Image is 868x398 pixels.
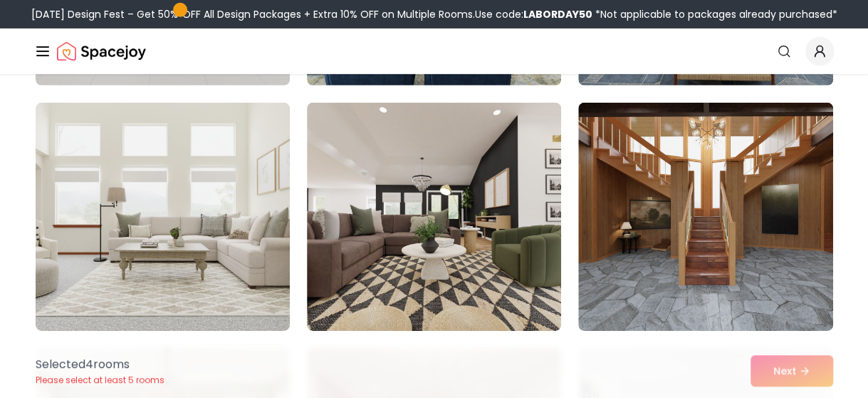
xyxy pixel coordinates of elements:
[57,37,146,66] img: Spacejoy Logo
[31,7,837,21] div: [DATE] Design Fest – Get 50% OFF All Design Packages + Extra 10% OFF on Multiple Rooms.
[578,103,832,331] img: Room room-60
[36,356,164,373] p: Selected 4 room s
[36,374,164,386] p: Please select at least 5 rooms
[34,29,834,74] nav: Global
[475,7,592,21] span: Use code:
[307,103,561,331] img: Room room-59
[57,37,146,66] a: Spacejoy
[523,7,592,21] b: LABORDAY50
[592,7,837,21] span: *Not applicable to packages already purchased*
[36,103,290,331] img: Room room-58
